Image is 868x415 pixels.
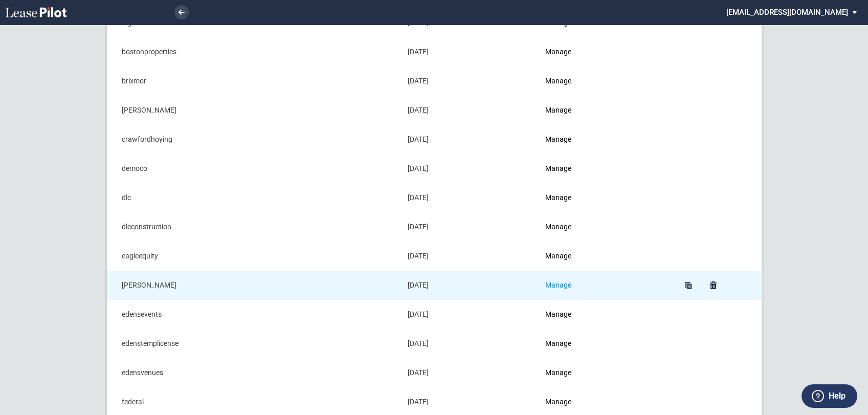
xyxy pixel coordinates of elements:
td: [DATE] [400,271,538,300]
a: Manage [545,281,571,289]
td: crawfordhoying [107,125,400,154]
td: edenstemplicense [107,329,400,358]
td: [DATE] [400,37,538,67]
a: Manage [545,18,571,27]
a: Duplicate edens [681,278,696,293]
a: Manage [545,252,571,260]
td: [DATE] [400,358,538,387]
td: [DATE] [400,183,538,212]
a: Manage [545,223,571,231]
a: Manage [545,135,571,143]
td: edensevents [107,300,400,329]
a: Manage [545,310,571,318]
td: [DATE] [400,96,538,125]
a: Manage [545,398,571,406]
td: [DATE] [400,125,538,154]
a: Manage [545,368,571,377]
a: Manage [545,48,571,56]
td: [PERSON_NAME] [107,271,400,300]
td: edensvenues [107,358,400,387]
td: bostonproperties [107,37,400,67]
button: Help [802,384,857,408]
a: Manage [545,106,571,114]
td: [DATE] [400,300,538,329]
td: [DATE] [400,329,538,358]
a: Manage [545,164,571,172]
td: [PERSON_NAME] [107,96,400,125]
td: dlcconstruction [107,212,400,242]
td: [DATE] [400,154,538,183]
td: eagleequity [107,242,400,271]
a: Delete edens [706,278,720,293]
td: [DATE] [400,212,538,242]
td: [DATE] [400,242,538,271]
td: democo [107,154,400,183]
label: Help [829,389,845,403]
a: Manage [545,339,571,347]
td: brixmor [107,67,400,96]
a: Manage [545,77,571,85]
td: [DATE] [400,67,538,96]
a: Manage [545,193,571,202]
td: dlc [107,183,400,212]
